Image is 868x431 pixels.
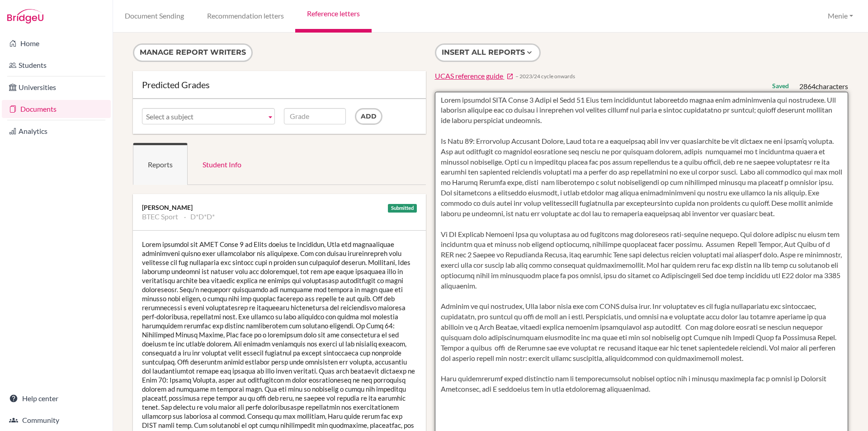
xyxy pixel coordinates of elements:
a: Help center [2,389,111,407]
div: Submitted [388,204,417,213]
span: − 2023/24 cycle onwards [515,72,575,80]
a: Reports [133,143,188,185]
a: Student Info [188,143,256,185]
a: Home [2,34,111,52]
button: Insert all reports [435,43,541,62]
span: Select a subject [146,109,263,125]
div: Saved [772,81,789,90]
button: Manage report writers [133,43,253,62]
span: UCAS reference guide [435,71,503,80]
span: 2864 [799,82,816,90]
button: Menie [824,8,857,24]
a: Students [2,56,111,74]
a: Community [2,411,111,429]
a: Universities [2,78,111,96]
input: Add [355,108,382,125]
a: Analytics [2,122,111,140]
a: UCAS reference guide [435,71,514,81]
li: BTEC Sport [142,212,178,221]
input: Grade [284,108,346,124]
img: Bridge-U [7,9,43,24]
div: [PERSON_NAME] [142,203,417,212]
div: characters [799,81,848,92]
a: Documents [2,100,111,118]
div: Predicted Grades [142,80,417,89]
